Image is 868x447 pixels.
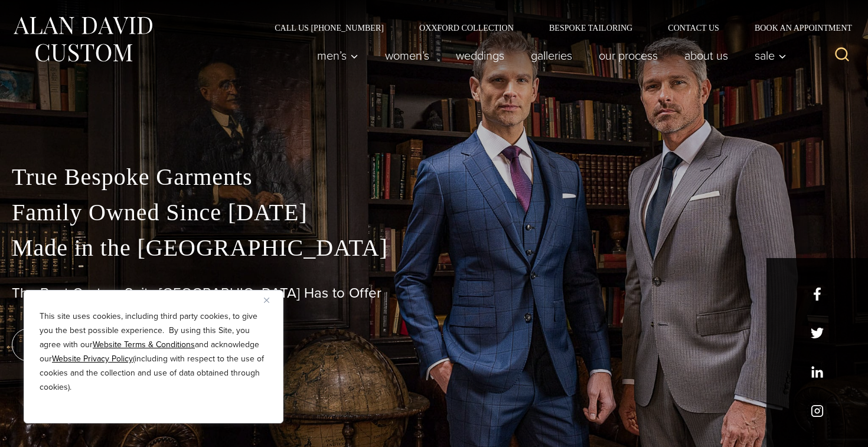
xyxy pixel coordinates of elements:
a: About Us [671,44,742,67]
a: Contact Us [650,24,737,32]
a: Bespoke Tailoring [531,24,650,32]
a: Website Terms & Conditions [93,338,195,351]
nav: Primary Navigation [304,44,793,67]
button: View Search Form [828,41,856,70]
p: True Bespoke Garments Family Owned Since [DATE] Made in the [GEOGRAPHIC_DATA] [12,159,856,266]
a: Website Privacy Policy [52,353,133,365]
a: weddings [443,44,518,67]
a: book an appointment [12,328,177,361]
h1: The Best Custom Suits [GEOGRAPHIC_DATA] Has to Offer [12,285,856,302]
button: Close [264,293,278,307]
img: Alan David Custom [12,13,154,66]
a: Call Us [PHONE_NUMBER] [257,24,402,32]
a: Book an Appointment [737,24,856,32]
span: Sale [755,50,787,61]
img: Close [264,298,269,303]
a: Women’s [372,44,443,67]
a: Our Process [586,44,671,67]
nav: Secondary Navigation [257,24,856,32]
p: This site uses cookies, including third party cookies, to give you the best possible experience. ... [40,309,267,394]
span: Men’s [317,50,358,61]
a: Galleries [518,44,586,67]
a: Oxxford Collection [402,24,531,32]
